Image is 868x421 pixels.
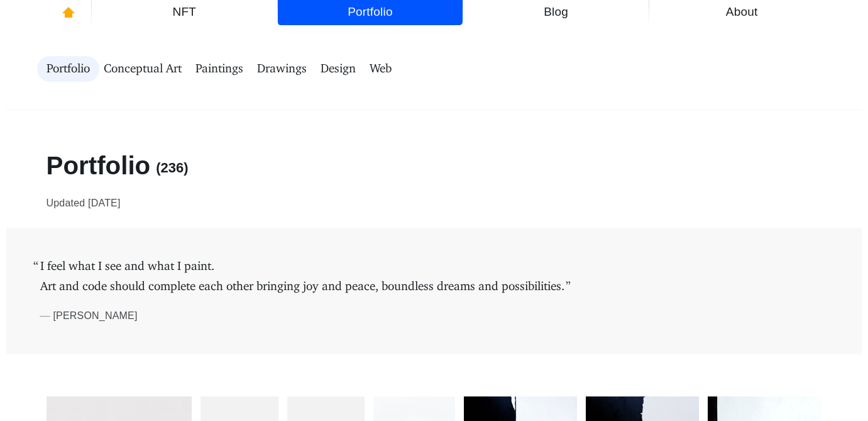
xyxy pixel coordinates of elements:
[257,61,307,77] span: Drawings
[99,2,270,22] span: NFT
[471,2,641,22] span: Blog
[370,56,392,82] a: Web
[370,61,392,77] span: Web
[285,2,456,22] span: Portfolio
[47,56,90,82] a: Portfolio
[195,56,243,82] a: Paintings
[104,56,182,82] a: Conceptual Art
[321,56,356,82] a: Design
[40,306,828,326] cite: [PERSON_NAME]
[257,56,307,82] a: Drawings
[321,61,356,77] span: Design
[104,61,182,77] span: Conceptual Art
[47,193,822,213] time: Updated [DATE]
[47,152,822,180] h1: Portfolio
[40,256,828,296] p: I feel what I see and what I paint. Art and code should complete each other bringing joy and peac...
[195,61,243,77] span: Paintings
[657,2,827,22] span: About
[47,61,90,77] span: Portfolio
